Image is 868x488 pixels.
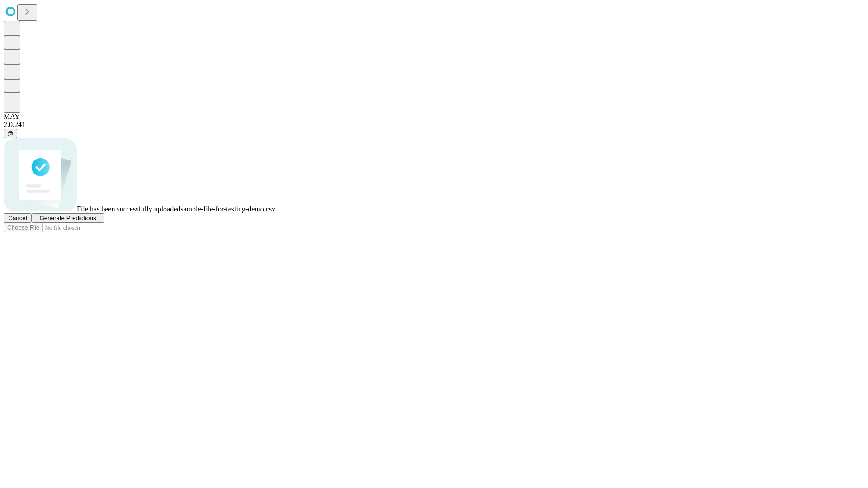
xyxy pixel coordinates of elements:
span: @ [7,130,14,137]
div: 2.0.241 [4,121,864,129]
div: MAY [4,113,864,121]
span: File has been successfully uploaded [77,205,180,213]
button: @ [4,129,17,138]
button: Generate Predictions [32,213,104,223]
button: Cancel [4,213,32,223]
span: Cancel [8,215,27,221]
span: sample-file-for-testing-demo.csv [180,205,275,213]
span: Generate Predictions [39,215,96,221]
